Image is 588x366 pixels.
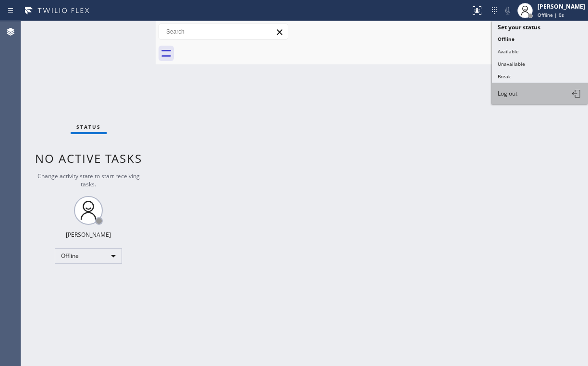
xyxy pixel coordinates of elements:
button: Mute [501,4,514,17]
span: Status [76,123,101,130]
div: [PERSON_NAME] [66,231,111,239]
div: Offline [55,248,122,264]
input: Search [159,24,288,39]
span: Change activity state to start receiving tasks. [37,172,140,188]
span: No active tasks [35,150,142,166]
span: Offline | 0s [538,12,564,18]
div: [PERSON_NAME] [538,2,585,11]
